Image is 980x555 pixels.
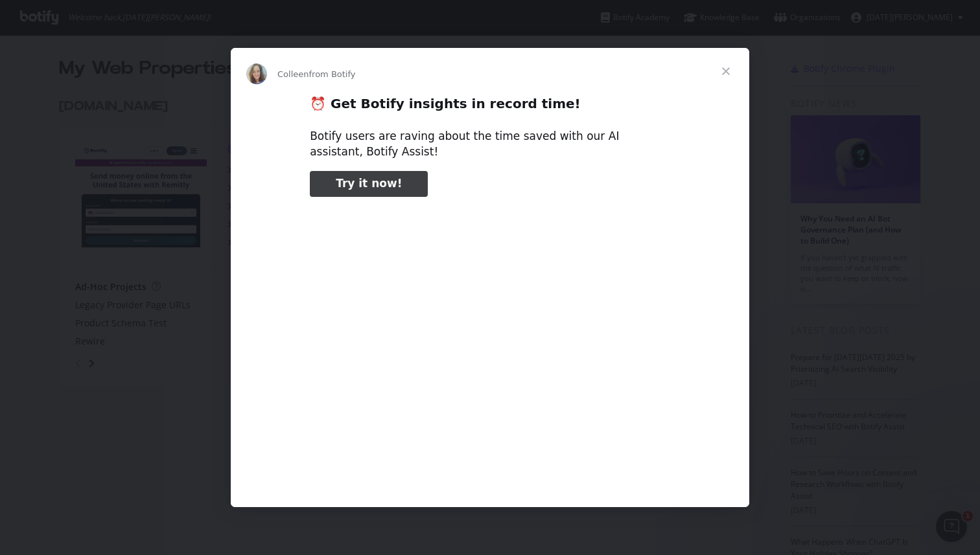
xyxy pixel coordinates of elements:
video: Play video [220,208,760,478]
span: Close [703,48,749,95]
span: from Botify [309,69,356,79]
a: Try it now! [310,171,428,197]
div: Botify users are raving about the time saved with our AI assistant, Botify Assist! [310,129,670,160]
img: Profile image for Colleen [246,63,267,84]
span: Try it now! [336,177,402,190]
h2: ⏰ Get Botify insights in record time! [310,95,670,119]
span: Colleen [277,69,309,79]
